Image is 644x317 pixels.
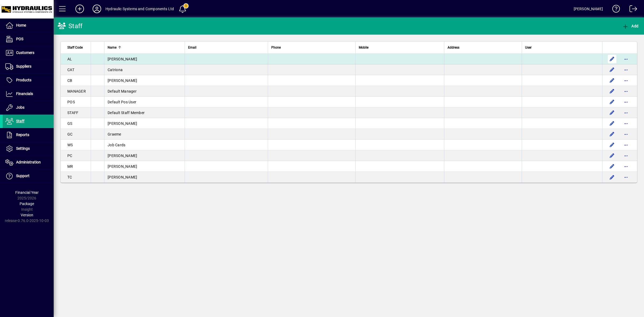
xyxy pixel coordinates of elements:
button: More options [622,76,630,85]
a: Administration [3,156,54,169]
span: STAFF [67,111,78,115]
span: [PERSON_NAME] [108,175,137,179]
span: [PERSON_NAME] [108,154,137,158]
span: Job Cards [108,143,125,147]
span: [PERSON_NAME] [108,78,137,83]
button: Edit [608,65,616,74]
div: Name [108,45,181,50]
button: More options [622,162,630,171]
span: Financial Year [15,190,39,195]
button: More options [622,130,630,139]
button: More options [622,173,630,181]
a: Jobs [3,101,54,114]
button: Edit [608,55,616,63]
button: Edit [608,173,616,181]
a: Suppliers [3,60,54,73]
div: Phone [271,45,352,50]
span: POS [16,37,23,41]
span: CB [67,78,72,83]
button: Edit [608,76,616,85]
button: Edit [608,119,616,128]
button: More options [622,55,630,63]
button: More options [622,108,630,117]
div: Email [188,45,265,50]
a: Customers [3,46,54,60]
span: [PERSON_NAME] [108,121,137,126]
span: Settings [16,146,30,151]
span: Name [108,45,116,50]
a: POS [3,32,54,46]
button: More options [622,65,630,74]
span: POS [67,100,75,104]
span: User [525,45,532,50]
a: Support [3,169,54,183]
button: Add [621,21,640,31]
span: MR [67,164,73,169]
span: Add [622,24,638,28]
span: AL [67,57,72,61]
button: More options [622,98,630,106]
span: [PERSON_NAME] [108,164,137,169]
span: Staff Code [67,45,83,50]
span: TC [67,175,72,179]
span: Default Pos User [108,100,136,104]
a: Logout [625,1,637,19]
span: GS [67,121,72,126]
button: Add [71,4,88,14]
div: User [525,45,599,50]
button: More options [622,119,630,128]
div: [PERSON_NAME] [574,5,603,13]
button: Edit [608,87,616,96]
span: Support [16,174,30,178]
span: Catriona [108,68,123,72]
button: More options [622,141,630,149]
div: Mobile [359,45,441,50]
span: Financials [16,92,33,96]
span: Version [21,213,33,217]
button: Edit [608,141,616,149]
span: Package [20,202,34,206]
span: Default Staff Member [108,111,145,115]
div: Hydraulic Systems and Components Ltd [105,5,174,13]
button: Profile [88,4,105,14]
button: Edit [608,162,616,171]
a: Products [3,74,54,87]
span: Address [448,45,459,50]
span: Customers [16,50,34,55]
a: Settings [3,142,54,155]
span: Products [16,78,31,82]
button: Edit [608,108,616,117]
button: Edit [608,98,616,106]
span: Mobile [359,45,368,50]
span: WS [67,143,73,147]
div: Staff Code [67,45,87,50]
a: Financials [3,87,54,101]
button: Edit [608,130,616,139]
button: More options [622,87,630,96]
span: [PERSON_NAME] [108,57,137,61]
a: Home [3,19,54,32]
a: Reports [3,128,54,142]
span: Reports [16,133,29,137]
span: Email [188,45,196,50]
span: Graeme [108,132,121,136]
span: GC [67,132,73,136]
span: Default Manager [108,89,137,93]
span: Staff [16,119,24,123]
span: MANAGER [67,89,86,93]
span: Phone [271,45,281,50]
span: Administration [16,160,41,164]
span: CAT [67,68,74,72]
span: Jobs [16,105,24,110]
a: Knowledge Base [608,1,620,19]
button: Edit [608,151,616,160]
span: Home [16,23,26,27]
div: Staff [58,22,82,30]
button: More options [622,151,630,160]
span: PC [67,154,72,158]
span: Suppliers [16,64,31,68]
